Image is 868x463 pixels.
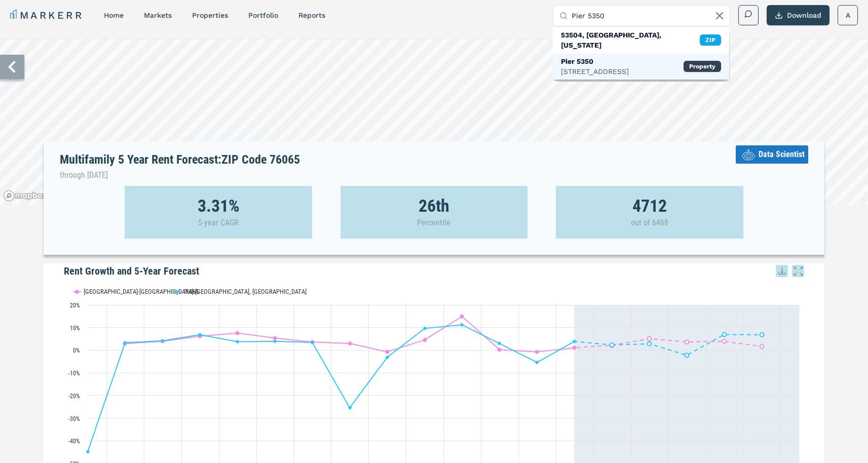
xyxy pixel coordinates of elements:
div: Pier 5350 [561,56,629,66]
path: Sunday, 28 Jun, 20:00, 6.85. 76065. [198,333,202,337]
path: Thursday, 28 Jun, 20:00, 3.44. 76065. [310,340,314,344]
path: Saturday, 28 Jun, 20:00, 3.89. 76065. [572,339,576,343]
path: Wednesday, 28 Jun, 20:00, 3.94. 76065. [273,339,277,343]
path: Wednesday, 28 Jun, 20:00, 3.65. Dallas-Fort Worth-Arlington, TX. [685,340,689,344]
path: Tuesday, 28 Jun, 20:00, 3.77. 76065. [235,340,239,344]
a: MARKERR [10,8,84,22]
div: ZIP [700,34,721,46]
text: 20% [70,302,80,309]
span: Data Scientist [759,148,805,161]
text: 0% [73,347,80,354]
div: [STREET_ADDRESS] [561,66,629,76]
path: Saturday, 28 Jun, 20:00, 4.16. 76065. [160,339,164,343]
path: Monday, 28 Jun, 20:00, 9.63. 76065. [423,327,427,331]
p: through [DATE] [60,169,300,182]
path: Sunday, 28 Jun, 20:00, -0.7. Dallas-Fort Worth-Arlington, TX. [385,350,389,354]
text: 76065 [183,288,199,295]
path: Monday, 28 Jun, 20:00, 4.59. Dallas-Fort Worth-Arlington, TX. [423,338,427,342]
strong: 26th [419,201,449,211]
path: Wednesday, 28 Jun, 20:00, 2.98. 76065. [497,341,501,345]
path: Tuesday, 28 Jun, 20:00, 14.94. Dallas-Fort Worth-Arlington, TX. [460,315,464,319]
a: Portfolio [248,11,278,19]
path: Tuesday, 28 Jun, 20:00, 7.59. Dallas-Fort Worth-Arlington, TX. [235,331,239,335]
path: Friday, 28 Jun, 20:00, 3.02. Dallas-Fort Worth-Arlington, TX. [348,341,352,345]
input: Search by MSA, ZIP, Property Name, or Address [572,6,724,26]
h1: Multifamily 5 Year Rent Forecast: ZIP Code 76065 [60,153,300,182]
text: [GEOGRAPHIC_DATA]-[GEOGRAPHIC_DATA]-[GEOGRAPHIC_DATA], [GEOGRAPHIC_DATA] [84,288,307,295]
button: Data Scientist [736,145,808,164]
a: properties [192,11,228,19]
path: Thursday, 28 Jun, 20:00, -44.8. 76065. [86,450,90,454]
path: Friday, 28 Jun, 20:00, -25.39. 76065. [348,406,352,410]
div: Suggestions [553,27,729,80]
h5: Rent Growth and 5-Year Forecast [64,263,805,279]
button: A [838,5,858,25]
path: Sunday, 28 Jun, 20:00, 2.35. 76065. [610,343,614,347]
text: -10% [68,370,80,377]
path: Wednesday, 28 Jun, 20:00, 0.24. Dallas-Fort Worth-Arlington, TX. [497,348,501,352]
div: 53504, [GEOGRAPHIC_DATA], [US_STATE] [561,30,700,50]
path: Friday, 28 Jun, 20:00, -0.76. Dallas-Fort Worth-Arlington, TX. [535,350,539,354]
g: Dallas-Fort Worth-Arlington, TX, line 2 of 4 with 5 data points. [610,337,764,349]
text: 10% [70,325,80,332]
div: Property: Pier 5350 [553,53,729,80]
button: Show Dallas-Fort Worth-Arlington, TX [73,282,163,289]
div: ZIP: 53504, Argyle, Wisconsin [553,27,729,53]
path: Friday, 28 Jun, 20:00, 1.65. Dallas-Fort Worth-Arlington, TX. [760,344,764,349]
text: -20% [68,393,80,400]
p: out of 6468 [631,218,668,228]
path: Tuesday, 28 Jun, 20:00, 11.23. 76065. [460,323,464,327]
strong: 4712 [632,201,667,211]
path: Thursday, 28 Jun, 20:00, 6.96. 76065. [722,332,726,336]
text: -40% [68,438,80,445]
a: Mapbox logo [3,190,48,202]
a: home [104,11,124,19]
g: 76065, line 4 of 4 with 5 data points. [610,332,764,357]
button: Show 76065 [173,282,200,289]
path: Friday, 28 Jun, 20:00, 3.32. 76065. [123,341,127,345]
path: Friday, 28 Jun, 20:00, 6.85. 76065. [760,333,764,337]
p: 5-year CAGR [198,218,239,228]
path: Friday, 28 Jun, 20:00, -5.37. 76065. [535,361,539,365]
p: Percentile [417,218,450,228]
path: Sunday, 28 Jun, 20:00, -3.07. 76065. [385,355,389,359]
a: markets [144,11,172,19]
text: -30% [68,415,80,422]
strong: 3.31% [198,201,240,211]
a: reports [298,11,325,19]
path: Monday, 28 Jun, 20:00, 5.1. Dallas-Fort Worth-Arlington, TX. [647,337,651,341]
button: Download [767,5,829,25]
path: Monday, 28 Jun, 20:00, 2.85. 76065. [647,342,651,346]
div: Property [684,61,721,72]
path: Thursday, 28 Jun, 20:00, 3.95. Dallas-Fort Worth-Arlington, TX. [722,339,726,343]
path: Wednesday, 28 Jun, 20:00, -2.19. 76065. [685,353,689,357]
span: A [846,10,850,20]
